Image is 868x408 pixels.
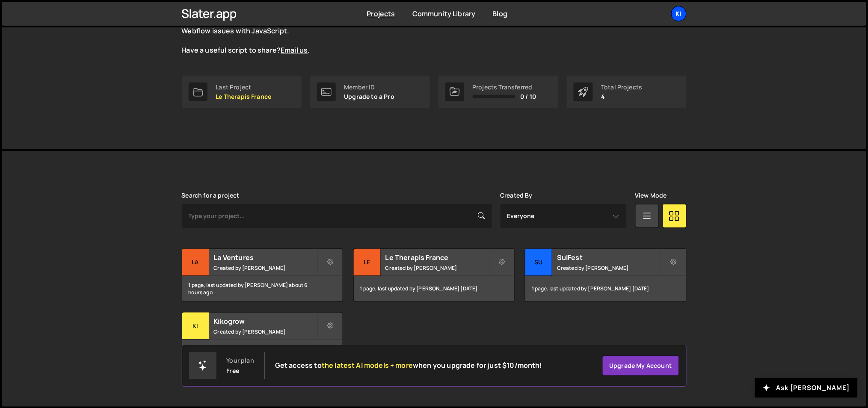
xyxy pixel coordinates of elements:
div: Ki [182,313,209,340]
small: Created by [PERSON_NAME] [557,264,660,272]
small: Created by [PERSON_NAME] [385,264,489,272]
a: Email us [281,45,308,55]
div: Member ID [344,84,395,91]
div: 1 page, last updated by [PERSON_NAME] [DATE] [354,276,514,302]
div: Your plan [227,357,254,364]
a: Ki [671,6,687,21]
div: 1 page, last updated by [PERSON_NAME] [DATE] [525,276,686,302]
h2: Get access to when you upgrade for just $10/month! [275,361,542,370]
a: Projects [367,9,395,18]
p: The is live and growing. Explore the curated scripts to solve common Webflow issues with JavaScri... [182,17,490,55]
h2: SuiFest [557,253,660,262]
div: 1 page, last updated by [PERSON_NAME] about 6 hours ago [182,276,343,302]
label: Created By [501,192,533,199]
a: Blog [493,9,508,18]
a: Le Le Therapis France Created by [PERSON_NAME] 1 page, last updated by [PERSON_NAME] [DATE] [353,248,515,302]
button: Ask [PERSON_NAME] [755,378,858,398]
small: Created by [PERSON_NAME] [214,264,317,272]
div: Last Project [216,84,272,91]
div: Su [525,249,552,276]
small: Created by [PERSON_NAME] [214,328,317,335]
label: View Mode [635,192,667,199]
div: Total Projects [601,84,643,91]
div: Le [354,249,381,276]
a: Community Library [412,9,476,18]
a: Last Project Le Therapis France [182,76,302,108]
h2: La Ventures [214,253,317,262]
div: Free [227,367,240,374]
a: Upgrade my account [602,355,679,376]
p: Upgrade to a Pro [344,93,395,100]
p: 4 [601,93,643,100]
a: Su SuiFest Created by [PERSON_NAME] 1 page, last updated by [PERSON_NAME] [DATE] [525,248,686,302]
div: La [182,249,209,276]
div: 5 pages, last updated by [PERSON_NAME] [DATE] [182,340,343,365]
a: La La Ventures Created by [PERSON_NAME] 1 page, last updated by [PERSON_NAME] about 6 hours ago [182,248,343,302]
span: the latest AI models + more [322,361,413,370]
input: Type your project... [182,204,492,228]
span: 0 / 10 [521,93,536,100]
p: Le Therapis France [216,93,272,100]
h2: Kikogrow [214,316,317,326]
label: Search for a project [182,192,240,199]
h2: Le Therapis France [385,253,489,262]
a: Ki Kikogrow Created by [PERSON_NAME] 5 pages, last updated by [PERSON_NAME] [DATE] [182,312,343,366]
div: Projects Transferred [473,84,536,91]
